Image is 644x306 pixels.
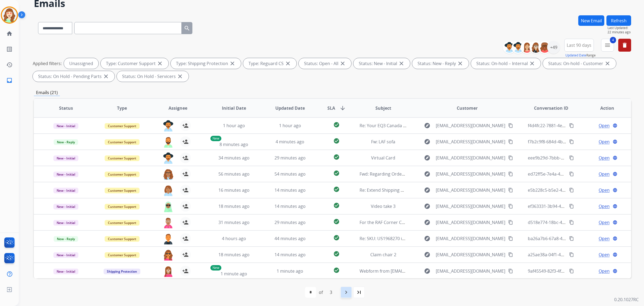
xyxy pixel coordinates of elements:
[319,289,323,296] div: of
[424,219,430,226] mat-icon: explore
[64,58,98,69] div: Unassigned
[104,269,140,274] span: Shipping Protection
[436,235,505,242] span: [EMAIL_ADDRESS][DOMAIN_NAME]
[6,77,13,84] mat-icon: inbox
[163,136,174,148] img: agent-avatar
[222,236,246,241] span: 4 hours ago
[182,268,189,274] mat-icon: person_add
[457,105,478,111] span: Customer
[613,139,617,144] mat-icon: language
[163,266,174,277] img: agent-avatar
[339,60,346,67] mat-icon: close
[613,269,617,273] mat-icon: language
[222,105,246,111] span: Initial Date
[613,123,617,128] mat-icon: language
[182,203,189,209] mat-icon: person_add
[105,139,140,145] span: Customer Support
[371,139,395,145] span: Fw: LAF sofa
[613,236,617,241] mat-icon: language
[569,139,574,144] mat-icon: content_copy
[339,105,346,111] mat-icon: arrow_downward
[604,42,611,48] mat-icon: menu
[360,123,581,129] span: Re: Your EQ3 Canada claim is approved Votre réclamation auprès du commerçant EQ3 Canada est appro...
[210,136,221,141] p: New
[6,46,13,52] mat-icon: list_alt
[163,169,174,180] img: agent-avatar
[223,123,245,129] span: 1 hour ago
[436,122,505,129] span: [EMAIL_ADDRESS][DOMAIN_NAME]
[528,252,609,258] span: a25ae38a-04f1-4305-9279-f37bb491a719
[182,219,189,226] mat-icon: person_add
[547,41,560,54] div: +49
[285,60,291,67] mat-icon: close
[356,289,362,296] mat-icon: last_page
[578,15,604,26] button: New Email
[528,187,606,193] span: e5b228c5-b5e2-431e-af7f-8e45247f90f3
[371,203,396,209] span: Video take 3
[569,188,574,193] mat-icon: content_copy
[333,122,340,128] mat-icon: check_circle
[569,269,574,273] mat-icon: content_copy
[613,204,617,209] mat-icon: language
[333,234,340,241] mat-icon: check_circle
[606,15,631,26] button: Refresh
[457,60,463,67] mat-icon: close
[229,60,236,67] mat-icon: close
[508,123,513,128] mat-icon: content_copy
[182,171,189,177] mat-icon: person_add
[360,268,481,274] span: Webform from [EMAIL_ADDRESS][DOMAIN_NAME] on [DATE]
[528,139,609,145] span: f7b2c9f8-684d-4b0b-b365-77a65cac9c78
[6,30,13,37] mat-icon: home
[275,252,306,258] span: 14 minutes ago
[508,220,513,225] mat-icon: content_copy
[569,236,574,241] mat-icon: content_copy
[528,123,606,129] span: f4d4fc22-7881-4e0a-af27-f515e3388b29
[398,60,405,67] mat-icon: close
[333,251,340,257] mat-icon: check_circle
[508,204,513,209] mat-icon: content_copy
[219,141,248,147] span: 8 minutes ago
[613,220,617,225] mat-icon: language
[565,53,596,58] span: Range
[210,265,221,271] p: New
[276,139,304,145] span: 4 minutes ago
[508,155,513,160] mat-icon: content_copy
[508,172,513,176] mat-icon: content_copy
[163,233,174,244] img: agent-avatar
[360,171,503,177] span: Fwd: Regarding Order # 460298838 [ ref:!00D1I02L1Qo.!500Uj0jShhi:ref ]
[53,269,78,274] span: New - Initial
[567,44,591,46] span: Last 90 days
[182,138,189,145] mat-icon: person_add
[53,220,78,226] span: New - Initial
[436,203,505,209] span: [EMAIL_ADDRESS][DOMAIN_NAME]
[2,8,17,23] img: avatar
[103,73,109,80] mat-icon: close
[182,235,189,242] mat-icon: person_add
[157,60,163,67] mat-icon: close
[599,155,610,161] span: Open
[333,218,340,225] mat-icon: check_circle
[333,267,340,273] mat-icon: check_circle
[218,203,250,209] span: 18 minutes ago
[360,187,450,193] span: Re: Extend Shipping Protection Confirmation
[53,204,78,209] span: New - Initial
[277,268,303,274] span: 1 minute ago
[275,236,306,241] span: 44 minutes ago
[424,155,430,161] mat-icon: explore
[424,235,430,242] mat-icon: explore
[528,219,611,225] span: d518e774-18bc-452d-bb01-d499a8c029bf
[599,171,610,177] span: Open
[569,220,574,225] mat-icon: content_copy
[169,105,187,111] span: Assignee
[613,188,617,193] mat-icon: language
[182,251,189,258] mat-icon: person_add
[105,123,140,129] span: Customer Support
[599,219,610,226] span: Open
[184,25,190,31] mat-icon: search
[613,172,617,176] mat-icon: language
[424,203,430,209] mat-icon: explore
[105,188,140,193] span: Customer Support
[608,30,631,34] span: 22 minutes ago
[424,268,430,274] mat-icon: explore
[221,271,247,277] span: 1 minute ago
